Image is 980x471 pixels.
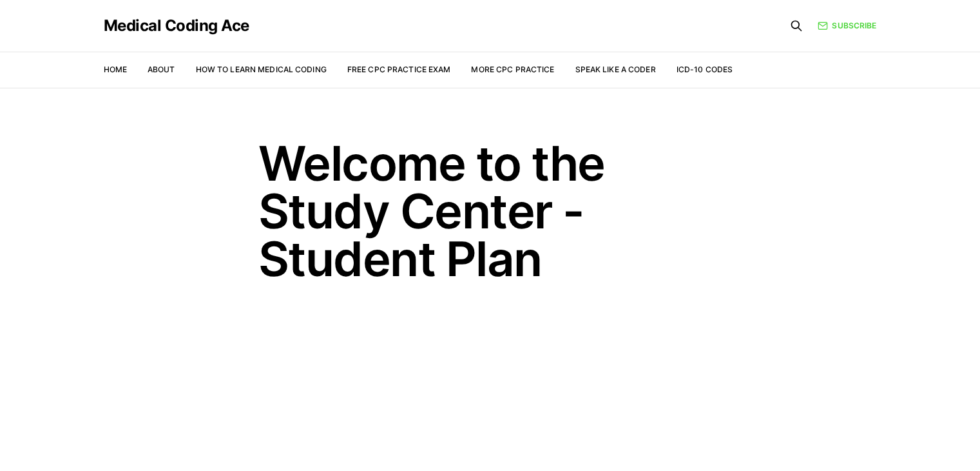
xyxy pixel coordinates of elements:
h1: Welcome to the Study Center - Student Plan [258,139,722,283]
a: Subscribe [818,20,876,32]
a: ICD-10 Codes [677,65,733,74]
a: Home [104,65,127,74]
a: How to Learn Medical Coding [196,65,327,74]
a: Free CPC Practice Exam [347,65,451,74]
a: Medical Coding Ace [104,18,249,34]
a: About [148,65,175,74]
a: Speak Like a Coder [575,65,656,74]
a: More CPC Practice [471,65,554,74]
